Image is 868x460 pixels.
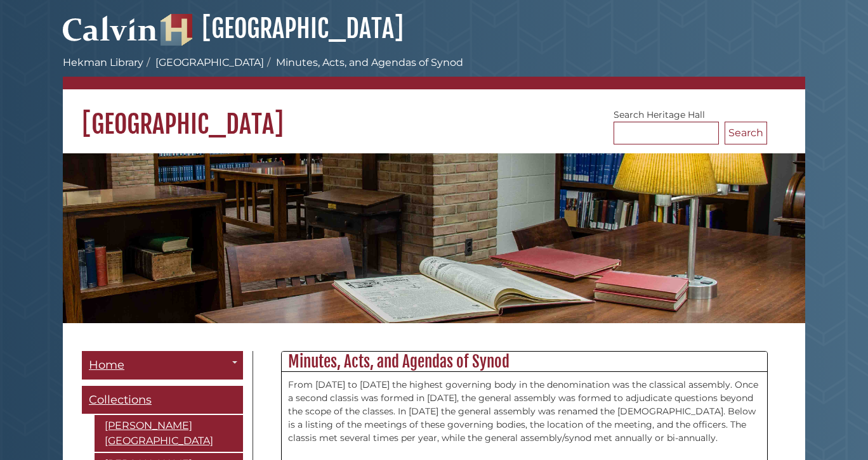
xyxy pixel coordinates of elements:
h2: Minutes, Acts, and Agendas of Synod [282,352,767,372]
a: [PERSON_NAME][GEOGRAPHIC_DATA] [95,415,243,452]
a: Calvin University [63,29,158,41]
img: Hekman Library Logo [161,14,192,46]
img: Calvin [63,10,158,46]
a: Home [82,351,243,380]
a: [GEOGRAPHIC_DATA] [155,56,264,68]
a: Hekman Library [63,56,143,68]
li: Minutes, Acts, and Agendas of Synod [264,55,463,70]
nav: breadcrumb [63,55,805,89]
a: [GEOGRAPHIC_DATA] [161,13,404,44]
h1: [GEOGRAPHIC_DATA] [63,89,805,140]
a: Collections [82,386,243,414]
span: Collections [89,393,152,407]
p: From [DATE] to [DATE] the highest governing body in the denomination was the classical assembly. ... [288,378,761,445]
button: Search [725,122,767,144]
span: Home [89,358,124,372]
